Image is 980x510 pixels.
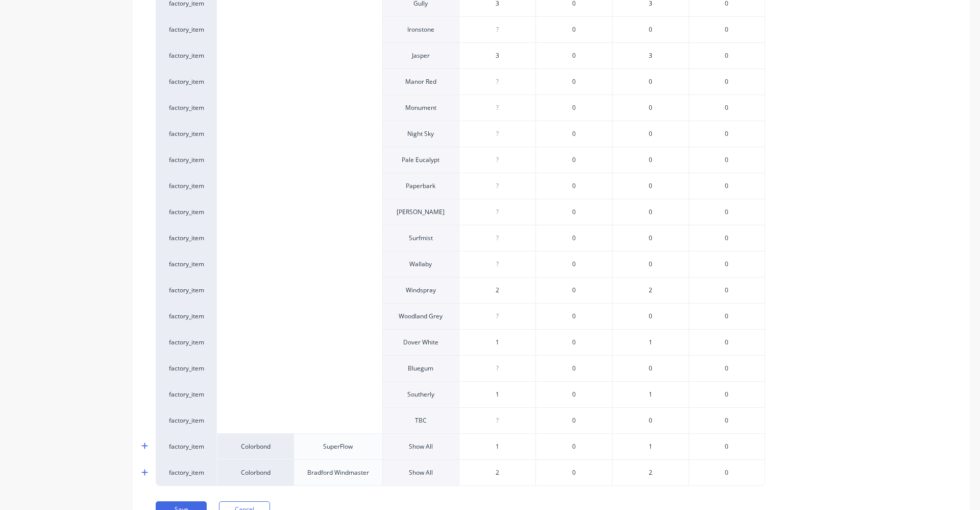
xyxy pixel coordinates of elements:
div: SuperFlow [323,442,353,451]
span: 0 [725,286,728,295]
div: Show All [409,442,433,451]
div: factory_item [156,459,217,486]
span: 0 [725,234,728,243]
span: 0 [572,442,576,451]
div: ? [459,121,535,147]
div: Monument [382,95,459,121]
span: 0 [725,51,728,60]
span: 0 [725,442,728,451]
div: 0 [612,251,689,277]
div: factory_item [156,355,217,381]
div: Show All [409,468,433,477]
div: 3 [612,42,689,68]
div: 3 [459,43,535,68]
div: ? [459,69,535,95]
div: ? [459,147,535,173]
div: Wallaby [382,251,459,277]
div: factory_item [156,199,217,225]
span: 0 [725,468,728,477]
span: 0 [725,77,728,86]
div: ? [459,199,535,225]
span: 0 [572,468,576,477]
div: factory_item [156,173,217,199]
div: factory_item [156,407,217,433]
span: 0 [572,338,576,347]
span: 0 [572,364,576,373]
div: 0 [612,16,689,42]
div: Night Sky [382,121,459,147]
div: 1 [612,381,689,407]
div: factory_item [156,381,217,407]
div: 2 [612,459,689,486]
div: Dover White [382,329,459,355]
span: 0 [725,390,728,399]
div: ? [459,17,535,42]
span: 0 [572,103,576,112]
div: factory_item [156,303,217,329]
div: Windspray [382,277,459,303]
span: 0 [572,390,576,399]
div: 0 [612,199,689,225]
div: ? [459,173,535,199]
div: factory_item [156,251,217,277]
span: 0 [572,129,576,138]
span: 0 [725,155,728,165]
div: ? [459,251,535,277]
div: 1 [459,382,535,407]
div: 1 [459,434,535,459]
span: 0 [572,77,576,86]
div: Pale Eucalypt [382,147,459,173]
div: ? [459,225,535,251]
div: Surfmist [382,225,459,251]
div: 0 [612,303,689,329]
div: 0 [612,173,689,199]
div: 1 [612,329,689,355]
div: factory_item [156,225,217,251]
div: Colorbond [217,433,293,459]
div: ? [459,95,535,121]
span: 0 [572,155,576,165]
span: 0 [572,416,576,425]
span: 0 [725,207,728,217]
span: 0 [725,338,728,347]
div: ? [459,356,535,381]
div: 0 [612,95,689,121]
div: 0 [612,355,689,381]
span: 0 [725,25,728,34]
span: 0 [572,51,576,60]
div: [PERSON_NAME] [382,199,459,225]
div: Jasper [382,42,459,68]
span: 0 [725,416,728,425]
span: 0 [572,234,576,243]
div: factory_item [156,68,217,95]
div: factory_item [156,95,217,121]
div: Colorbond [217,459,293,486]
div: TBC [382,407,459,433]
span: 0 [572,207,576,217]
div: 2 [612,277,689,303]
div: factory_item [156,147,217,173]
div: ? [459,304,535,329]
div: 1 [459,330,535,355]
span: 0 [572,312,576,321]
span: 0 [725,103,728,112]
span: 0 [725,364,728,373]
div: factory_item [156,329,217,355]
div: 0 [612,147,689,173]
div: Ironstone [382,16,459,42]
span: 0 [725,260,728,269]
div: factory_item [156,42,217,68]
div: factory_item [156,16,217,42]
div: ? [459,408,535,433]
div: factory_item [156,277,217,303]
span: 0 [572,286,576,295]
span: 0 [572,260,576,269]
span: 0 [572,181,576,191]
span: 0 [725,181,728,191]
div: Paperbark [382,173,459,199]
div: Southerly [382,381,459,407]
div: factory_item [156,433,217,459]
div: 2 [459,460,535,485]
div: 0 [612,225,689,251]
span: 0 [725,129,728,138]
